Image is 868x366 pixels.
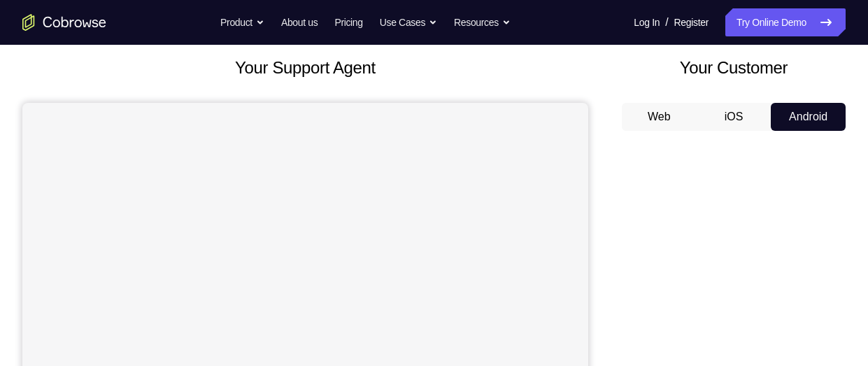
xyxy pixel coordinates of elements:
button: Resources [454,8,511,36]
button: Use Cases [380,8,437,36]
button: iOS [697,103,771,131]
a: Try Online Demo [725,8,846,36]
button: Android [771,103,846,131]
a: About us [281,8,318,36]
a: Register [674,8,709,36]
button: Web [622,103,697,131]
span: / [665,14,668,31]
a: Log In [634,8,660,36]
button: Product [220,8,264,36]
h2: Your Support Agent [22,55,588,80]
a: Pricing [334,8,362,36]
a: Go to the home page [22,14,106,31]
h2: Your Customer [622,55,846,80]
